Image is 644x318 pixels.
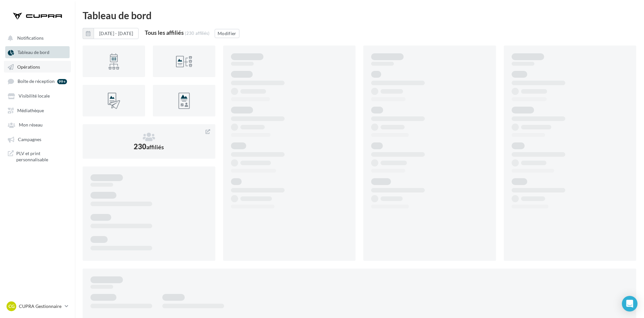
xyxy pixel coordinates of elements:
[145,30,184,35] div: Tous les affiliés
[4,119,71,130] a: Mon réseau
[17,108,44,113] span: Médiathèque
[17,35,44,41] span: Notifications
[4,46,71,58] a: Tableau de bord
[19,93,50,99] span: Visibilité locale
[4,133,71,145] a: Campagnes
[83,28,139,39] button: [DATE] - [DATE]
[18,137,41,142] span: Campagnes
[19,122,43,128] span: Mon réseau
[57,79,67,84] div: 99+
[146,143,164,151] span: affiliés
[185,31,210,36] div: (230 affiliés)
[4,104,71,116] a: Médiathèque
[8,303,15,310] span: CG
[4,32,68,44] button: Notifications
[622,296,637,311] div: Open Intercom Messenger
[4,90,71,101] a: Visibilité locale
[4,75,71,87] a: Boîte de réception 99+
[17,64,40,70] span: Opérations
[16,150,67,163] span: PLV et print personnalisable
[94,28,139,39] button: [DATE] - [DATE]
[4,148,71,166] a: PLV et print personnalisable
[19,303,62,310] p: CUPRA Gestionnaire
[134,142,164,151] span: 230
[18,50,49,55] span: Tableau de bord
[4,61,71,73] a: Opérations
[83,10,636,20] div: Tableau de bord
[5,300,70,312] a: CG CUPRA Gestionnaire
[18,79,55,84] span: Boîte de réception
[215,29,239,38] button: Modifier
